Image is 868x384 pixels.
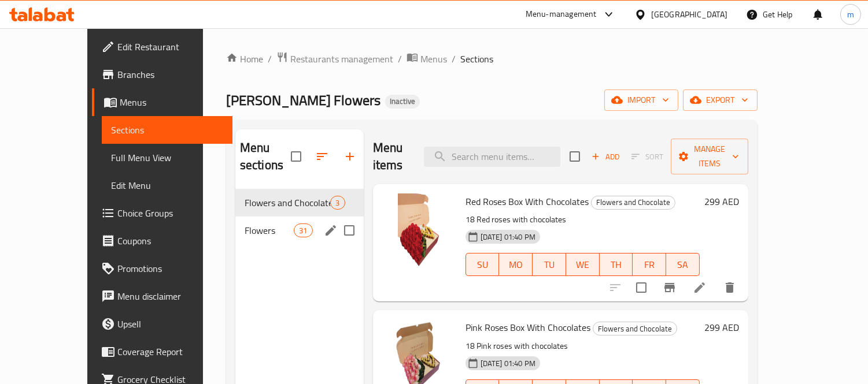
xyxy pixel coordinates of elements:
span: Flowers [245,223,294,237]
nav: breadcrumb [226,51,758,66]
a: Sections [102,116,232,144]
span: 3 [331,197,344,208]
span: m [847,8,854,21]
img: Red Roses Box With Chocolates [382,193,456,267]
a: Promotions [92,255,232,282]
button: SU [466,253,500,276]
span: Red Roses Box With Chocolates [466,193,589,210]
span: Add [590,150,621,163]
div: Inactive [385,95,420,109]
span: SA [671,256,695,273]
span: Coupons [117,234,223,248]
span: [DATE] 01:40 PM [476,232,540,243]
button: MO [499,253,533,276]
span: Menus [420,52,447,66]
li: / [452,52,456,66]
li: / [268,52,272,66]
span: SU [471,256,495,273]
h6: 299 AED [704,319,739,335]
a: Coupons [92,227,232,255]
span: Select section [563,144,587,169]
div: Menu-management [526,8,597,21]
span: Coverage Report [117,345,223,359]
h2: Menu items [373,139,410,174]
span: Menus [120,95,223,109]
a: Menu disclaimer [92,282,232,310]
span: TU [537,256,562,273]
span: Restaurants management [290,52,393,66]
div: Flowers and Chocolate3 [235,189,364,217]
a: Edit Restaurant [92,33,232,61]
span: Branches [117,68,223,81]
span: Inactive [385,96,420,106]
span: export [692,93,748,107]
span: Upsell [117,317,223,331]
span: Edit Menu [111,178,223,192]
a: Full Menu View [102,144,232,172]
a: Menus [407,51,447,66]
a: Home [226,52,263,66]
nav: Menu sections [235,184,364,249]
button: FR [633,253,666,276]
button: TU [533,253,566,276]
span: [PERSON_NAME] Flowers [226,87,381,113]
span: Flowers and Chocolate [592,196,675,209]
span: Flowers and Chocolate [245,196,331,210]
div: items [294,223,312,237]
a: Upsell [92,310,232,338]
h6: 299 AED [704,193,739,210]
button: Branch-specific-item [656,274,684,301]
span: Flowers and Chocolate [593,322,677,335]
span: [DATE] 01:40 PM [476,358,540,369]
div: Flowers and Chocolate [591,196,675,210]
span: TH [604,256,629,273]
button: Manage items [671,139,748,174]
div: items [330,196,345,210]
p: 18 Red roses with chocolates [466,212,700,227]
input: search [424,147,560,167]
span: Manage items [680,142,739,171]
span: Sort sections [308,143,336,170]
button: Add section [336,143,364,170]
a: Edit menu item [693,281,707,294]
span: Choice Groups [117,206,223,220]
span: Promotions [117,262,223,275]
button: Add [587,148,624,166]
h2: Menu sections [240,139,291,174]
a: Menus [92,88,232,116]
button: import [604,90,678,111]
a: Coverage Report [92,338,232,366]
span: Edit Restaurant [117,40,223,54]
p: 18 Pink roses with chocolates [466,339,700,353]
span: 31 [294,225,312,236]
button: delete [716,274,744,301]
button: WE [566,253,600,276]
span: Select to update [629,275,653,300]
span: import [614,93,669,107]
button: edit [322,222,339,239]
li: / [398,52,402,66]
a: Choice Groups [92,199,232,227]
span: FR [637,256,662,273]
div: [GEOGRAPHIC_DATA] [651,8,727,21]
span: Sections [111,123,223,137]
a: Restaurants management [276,51,393,66]
span: Menu disclaimer [117,289,223,303]
span: MO [504,256,528,273]
button: export [683,90,758,111]
span: Add item [587,148,624,166]
a: Branches [92,61,232,88]
button: TH [600,253,633,276]
span: Full Menu View [111,151,223,165]
span: Pink Roses Box With Chocolates [466,319,590,336]
div: Flowers31edit [235,217,364,244]
button: SA [666,253,700,276]
span: Select all sections [284,144,308,169]
span: Select section first [624,148,671,166]
span: WE [571,256,595,273]
a: Edit Menu [102,172,232,199]
span: Sections [460,52,493,66]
